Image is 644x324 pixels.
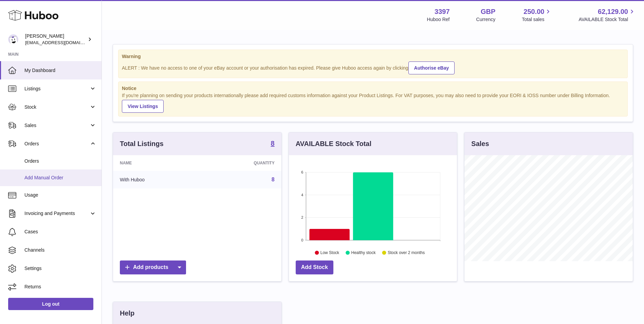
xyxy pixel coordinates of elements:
a: 250.00 Total sales [522,7,552,23]
th: Quantity [202,155,281,171]
span: Add Manual Order [24,175,96,181]
a: Add products [120,260,186,274]
span: Sales [24,122,89,129]
span: 62,129.00 [598,7,628,16]
a: Log out [8,298,93,310]
a: Add Stock [296,260,333,274]
div: Huboo Ref [427,16,450,23]
strong: Warning [122,53,624,60]
span: Orders [24,141,89,147]
text: 2 [301,216,303,220]
div: Currency [476,16,496,23]
h3: Help [120,309,134,318]
text: Low Stock [320,251,339,255]
div: [PERSON_NAME] [25,33,86,46]
a: 8 [272,177,275,182]
span: AVAILABLE Stock Total [578,16,636,23]
strong: 3397 [435,7,450,16]
img: sales@canchema.com [8,34,18,44]
span: Usage [24,192,96,198]
span: 250.00 [523,7,544,16]
td: With Huboo [113,171,202,188]
a: View Listings [122,100,164,113]
span: Cases [24,229,96,235]
span: Invoicing and Payments [24,210,89,217]
text: Stock over 2 months [388,251,425,255]
text: Healthy stock [351,251,376,255]
span: Stock [24,104,89,110]
th: Name [113,155,202,171]
span: Settings [24,265,96,272]
span: Listings [24,86,89,92]
text: 6 [301,170,303,174]
strong: Notice [122,85,624,92]
a: 8 [271,140,275,148]
a: Authorise eBay [408,61,455,74]
a: 62,129.00 AVAILABLE Stock Total [578,7,636,23]
span: Returns [24,284,96,290]
span: [EMAIL_ADDRESS][DOMAIN_NAME] [25,40,100,45]
h3: AVAILABLE Stock Total [296,139,371,148]
strong: 8 [271,140,275,147]
div: If you're planning on sending your products internationally please add required customs informati... [122,92,624,113]
strong: GBP [481,7,495,16]
h3: Total Listings [120,139,164,148]
span: Orders [24,158,96,164]
text: 0 [301,238,303,242]
span: Channels [24,247,96,253]
text: 4 [301,193,303,197]
span: Total sales [522,16,552,23]
h3: Sales [471,139,489,148]
div: ALERT : We have no access to one of your eBay account or your authorisation has expired. Please g... [122,60,624,74]
span: My Dashboard [24,67,96,74]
